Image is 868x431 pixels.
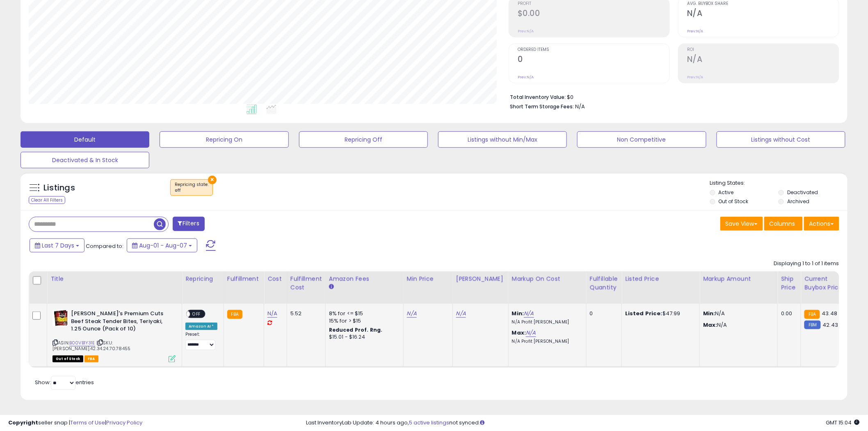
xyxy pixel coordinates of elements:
[21,152,149,168] button: Deactivated & In Stock
[625,310,693,317] div: $47.99
[826,419,860,426] span: 2025-08-15 15:04 GMT
[71,310,171,335] b: [PERSON_NAME]'s Premium Cuts Beef Steak Tender Bites, Teriyaki, 1.25 Ounce (Pack of 10)
[524,309,534,318] a: N/A
[518,29,534,34] small: Prev: N/A
[804,217,839,231] button: Actions
[70,419,105,426] a: Terms of Use
[53,355,83,362] span: All listings that are currently out of stock and unavailable for purchase on Amazon
[407,275,449,283] div: Min Price
[512,309,524,317] b: Min:
[35,378,94,386] span: Show: entries
[329,283,334,291] small: Amazon Fees.
[227,310,242,319] small: FBA
[329,275,400,283] div: Amazon Fees
[173,217,205,231] button: Filters
[703,321,771,329] p: N/A
[106,419,142,426] a: Privacy Policy
[774,260,839,268] div: Displaying 1 to 1 of 1 items
[577,131,706,148] button: Non Competitive
[329,310,397,317] div: 8% for <= $15
[510,92,833,101] li: $0
[456,309,466,318] a: N/A
[526,329,536,337] a: N/A
[512,339,580,344] p: N/A Profit [PERSON_NAME]
[518,48,669,52] span: Ordered Items
[160,131,288,148] button: Repricing On
[53,310,69,326] img: 51zDpvP8-IL._SL40_.jpg
[823,321,838,329] span: 42.43
[185,275,220,283] div: Repricing
[508,271,586,304] th: The percentage added to the cost of goods (COGS) that forms the calculator for Min & Max prices.
[290,310,319,317] div: 5.52
[590,310,615,317] div: 0
[625,309,662,317] b: Listed Price:
[781,275,797,292] div: Ship Price
[720,217,763,231] button: Save View
[43,182,75,194] h5: Listings
[409,419,450,426] a: 5 active listings
[456,275,505,283] div: [PERSON_NAME]
[29,196,65,204] div: Clear All Filters
[787,189,818,196] label: Deactivated
[69,339,95,346] a: B00VB1Y31E
[86,242,123,250] span: Compared to:
[50,275,178,283] div: Title
[185,323,217,330] div: Amazon AI *
[719,198,749,205] label: Out of Stock
[518,75,534,80] small: Prev: N/A
[185,332,217,350] div: Preset:
[804,321,820,329] small: FBM
[438,131,567,148] button: Listings without Min/Max
[575,103,585,110] span: N/A
[703,275,774,283] div: Markup Amount
[175,188,208,193] div: off
[85,355,98,362] span: FBA
[625,275,696,283] div: Listed Price
[687,55,839,66] h2: N/A
[590,275,618,292] div: Fulfillable Quantity
[306,419,860,427] div: Last InventoryLab Update: 4 hours ago, not synced.
[710,179,847,187] p: Listing States:
[267,309,277,318] a: N/A
[687,9,839,20] h2: N/A
[512,319,580,325] p: N/A Profit [PERSON_NAME]
[781,310,795,317] div: 0.00
[53,310,176,362] div: ASIN:
[290,275,322,292] div: Fulfillment Cost
[30,238,85,252] button: Last 7 Days
[719,189,734,196] label: Active
[518,55,669,66] h2: 0
[299,131,428,148] button: Repricing Off
[512,275,583,283] div: Markup on Cost
[190,311,203,318] span: OFF
[227,275,260,283] div: Fulfillment
[407,309,417,318] a: N/A
[175,181,208,194] span: Repricing state :
[804,310,820,319] small: FBA
[267,275,283,283] div: Cost
[8,419,38,426] strong: Copyright
[518,2,669,6] span: Profit
[687,48,839,52] span: ROI
[21,131,149,148] button: Default
[687,2,839,6] span: Avg. Buybox Share
[687,75,703,80] small: Prev: N/A
[127,238,197,252] button: Aug-01 - Aug-07
[717,131,845,148] button: Listings without Cost
[512,329,526,337] b: Max:
[42,241,74,250] span: Last 7 Days
[703,309,715,317] strong: Min:
[822,309,838,317] span: 43.48
[703,310,771,317] p: N/A
[208,176,217,184] button: ×
[510,94,566,101] b: Total Inventory Value:
[687,29,703,34] small: Prev: N/A
[787,198,809,205] label: Archived
[518,9,669,20] h2: $0.00
[329,334,397,341] div: $15.01 - $16.24
[139,241,187,250] span: Aug-01 - Aug-07
[329,317,397,325] div: 15% for > $15
[764,217,803,231] button: Columns
[8,419,142,427] div: seller snap | |
[804,275,847,292] div: Current Buybox Price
